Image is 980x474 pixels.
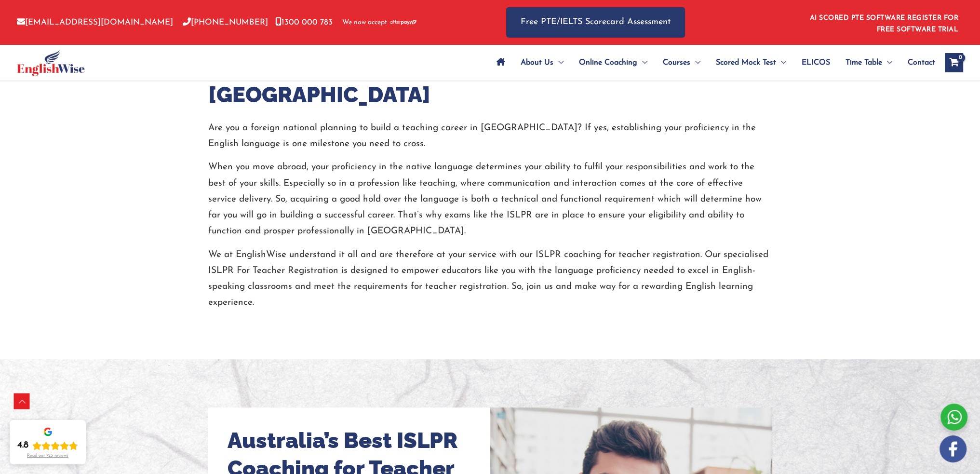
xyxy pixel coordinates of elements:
a: CoursesMenu Toggle [655,46,708,80]
div: Rating: 4.8 out of 5 [17,440,78,451]
span: About Us [521,46,553,80]
a: About UsMenu Toggle [513,46,571,80]
a: AI SCORED PTE SOFTWARE REGISTER FOR FREE SOFTWARE TRIAL [810,14,959,33]
a: View Shopping Cart, empty [945,53,963,72]
span: Menu Toggle [882,46,892,80]
span: Menu Toggle [637,46,647,80]
span: ELICOS [802,46,830,80]
img: white-facebook.png [940,435,967,462]
a: ELICOS [794,46,838,80]
a: Contact [900,46,935,80]
p: Are you a foreign national planning to build a teaching career in [GEOGRAPHIC_DATA]? If yes, esta... [208,120,765,152]
span: Menu Toggle [776,46,786,80]
a: Time TableMenu Toggle [838,46,900,80]
a: [PHONE_NUMBER] [183,18,268,27]
p: We at EnglishWise understand it all and are therefore at your service with our ISLPR coaching for... [208,247,772,311]
a: Scored Mock TestMenu Toggle [708,46,794,80]
span: Menu Toggle [690,46,700,80]
a: Free PTE/IELTS Scorecard Assessment [506,7,685,38]
span: Courses [663,46,690,80]
span: Contact [908,46,935,80]
p: When you move abroad, your proficiency in the native language determines your ability to fulfil y... [208,159,772,239]
span: Online Coaching [579,46,637,80]
span: Menu Toggle [553,46,564,80]
a: Online CoachingMenu Toggle [571,46,655,80]
h2: Mastering ISLPR For Teacher Registration in [GEOGRAPHIC_DATA] [208,53,765,109]
img: cropped-ew-logo [17,50,85,76]
a: [EMAIL_ADDRESS][DOMAIN_NAME] [17,18,173,27]
img: Afterpay-Logo [390,20,416,25]
nav: Site Navigation: Main Menu [489,46,935,80]
a: 1300 000 783 [275,18,333,27]
span: We now accept [342,18,387,27]
span: Scored Mock Test [716,46,776,80]
div: 4.8 [17,440,28,451]
div: Read our 723 reviews [27,453,68,459]
span: Time Table [846,46,882,80]
aside: Header Widget 1 [804,7,963,38]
